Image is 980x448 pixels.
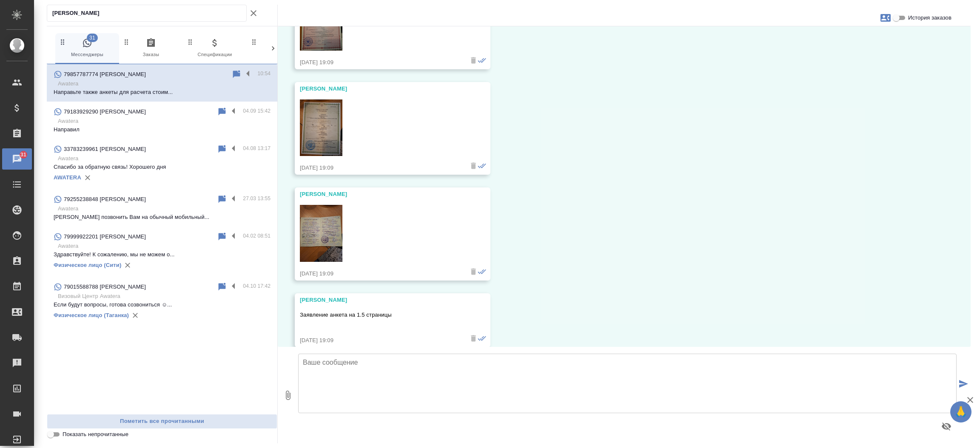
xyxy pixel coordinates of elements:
[58,117,271,125] p: Awatera
[64,70,146,79] p: 79857787774 [PERSON_NAME]
[54,125,271,134] p: Направил
[250,38,258,46] svg: Зажми и перетащи, чтобы поменять порядок вкладок
[51,417,273,426] span: Пометить все прочитанными
[58,292,271,301] p: Визовый Центр Awatera
[47,64,277,102] div: 79857787774 [PERSON_NAME]10:54AwateraНаправьте также анкеты для расчета стоим...
[58,79,271,88] p: Awatera
[122,38,131,46] svg: Зажми и перетащи, чтобы поменять порядок вкладок
[300,190,461,198] div: [PERSON_NAME]
[47,139,277,189] div: 33783239961 [PERSON_NAME]04.08 13:17AwateraСпасибо за обратную связь! Хорошего дняAWATERA
[231,69,242,79] div: Пометить непрочитанным
[54,174,81,181] a: AWATERA
[217,232,227,242] div: Пометить непрочитанным
[243,144,271,153] p: 04.08 13:17
[54,213,271,221] p: [PERSON_NAME] позвонить Вам на обычный мобильный...
[936,416,957,437] button: Предпросмотр
[47,414,277,429] button: Пометить все прочитанными
[300,164,461,172] div: [DATE] 19:09
[950,401,971,422] button: 🙏
[300,336,461,345] div: [DATE] 19:09
[58,242,271,250] p: Awatera
[300,58,461,67] div: [DATE] 19:09
[64,195,146,204] p: 79255238848 [PERSON_NAME]
[217,194,227,204] div: Пометить непрочитанным
[54,262,121,268] a: Физическое лицо (Сити)
[64,283,146,291] p: 79015588788 [PERSON_NAME]
[250,38,307,59] span: Клиенты
[217,144,227,154] div: Пометить непрочитанным
[217,282,227,292] div: Пометить непрочитанным
[121,259,134,272] button: Удалить привязку
[257,69,271,78] p: 10:54
[2,148,32,170] a: 31
[954,403,968,421] span: 🙏
[300,269,461,278] div: [DATE] 19:09
[217,107,227,117] div: Пометить непрочитанным
[54,312,129,318] a: Физическое лицо (Таганка)
[875,8,896,28] button: Заявки
[63,430,128,439] span: Показать непрочитанные
[81,171,94,184] button: Удалить привязку
[47,189,277,227] div: 79255238848 [PERSON_NAME]27.03 13:55Awatera[PERSON_NAME] позвонить Вам на обычный мобильный...
[64,108,146,116] p: 79183929290 [PERSON_NAME]
[47,227,277,277] div: 79999922201 [PERSON_NAME]04.02 08:51AwateraЗдравствуйте! К сожалению, мы не можем о...Физическое ...
[54,88,271,96] p: Направьте также анкеты для расчета стоим...
[186,38,243,59] span: Спецификации
[122,38,179,59] span: Заказы
[15,150,31,159] span: 31
[243,194,271,203] p: 27.03 13:55
[908,14,952,22] span: История заказов
[58,154,271,163] p: Awatera
[300,311,461,319] p: Заявление анкета на 1.5 страницы
[54,163,271,171] p: Спасибо за обратную связь! Хорошего дня
[300,205,342,262] img: Thumbnail
[54,301,271,309] p: Если будут вопросы, готова созвониться ☺...
[300,99,342,156] img: Thumbnail
[129,309,142,322] button: Удалить привязку
[52,7,246,19] input: Поиск
[300,296,461,304] div: [PERSON_NAME]
[54,250,271,259] p: Здравствуйте! К сожалению, мы не можем о...
[58,204,271,213] p: Awatera
[87,34,98,42] span: 31
[64,233,146,241] p: 79999922201 [PERSON_NAME]
[47,277,277,327] div: 79015588788 [PERSON_NAME]04.10 17:42Визовый Центр AwateraЕсли будут вопросы, готова созвониться ☺...
[243,232,271,240] p: 04.02 08:51
[243,107,271,115] p: 04.09 15:42
[59,38,67,46] svg: Зажми и перетащи, чтобы поменять порядок вкладок
[64,145,146,153] p: 33783239961 [PERSON_NAME]
[300,85,461,93] div: [PERSON_NAME]
[243,282,271,290] p: 04.10 17:42
[59,38,116,59] span: Мессенджеры
[47,102,277,139] div: 79183929290 [PERSON_NAME]04.09 15:42AwateraНаправил
[186,38,194,46] svg: Зажми и перетащи, чтобы поменять порядок вкладок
